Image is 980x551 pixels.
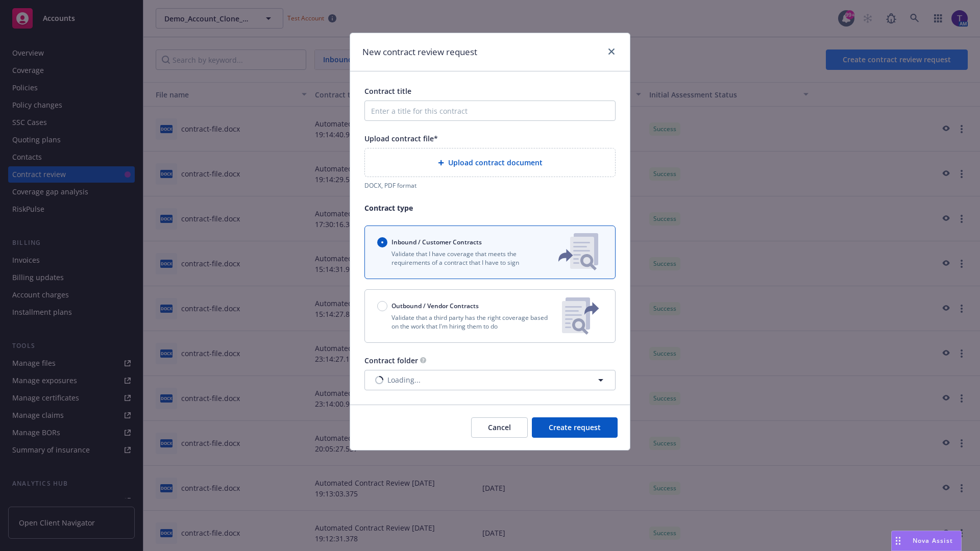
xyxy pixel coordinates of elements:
[364,203,616,213] p: Contract type
[913,536,953,545] span: Nova Assist
[891,531,962,551] button: Nova Assist
[391,302,479,310] span: Outbound / Vendor Contracts
[364,148,616,177] div: Upload contract document
[532,417,618,438] button: Create request
[364,101,616,121] input: Enter a title for this contract
[364,370,616,390] button: Loading...
[892,531,904,550] div: Drag to move
[364,356,418,365] span: Contract folder
[387,374,421,385] span: Loading...
[377,237,387,247] input: Inbound / Customer Contracts
[377,301,387,311] input: Outbound / Vendor Contracts
[364,226,616,279] button: Inbound / Customer ContractsValidate that I have coverage that meets the requirements of a contra...
[362,45,477,59] h1: New contract review request
[364,86,411,96] span: Contract title
[549,422,601,432] span: Create request
[364,181,616,190] div: DOCX, PDF format
[471,417,528,438] button: Cancel
[391,238,482,246] span: Inbound / Customer Contracts
[364,289,616,343] button: Outbound / Vendor ContractsValidate that a third party has the right coverage based on the work t...
[377,249,542,267] p: Validate that I have coverage that meets the requirements of a contract that I have to sign
[364,134,438,143] span: Upload contract file*
[377,313,554,331] p: Validate that a third party has the right coverage based on the work that I'm hiring them to do
[448,157,543,168] span: Upload contract document
[488,422,511,432] span: Cancel
[605,45,618,58] a: close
